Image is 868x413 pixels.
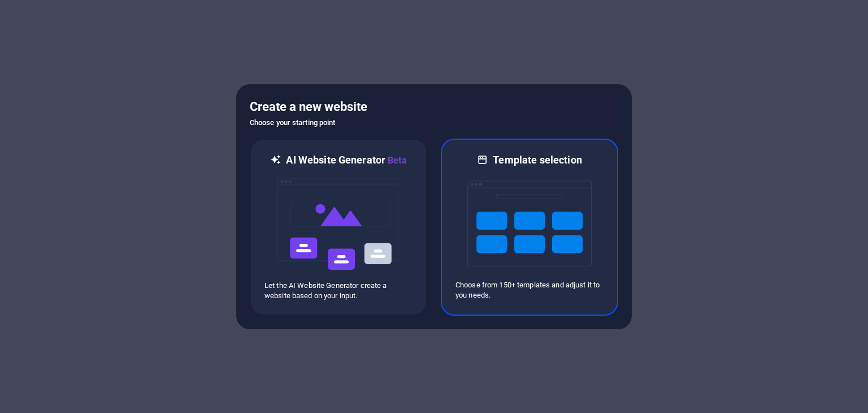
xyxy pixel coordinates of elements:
[385,155,407,166] span: Beta
[264,281,413,301] p: Let the AI Website Generator create a website based on your input.
[276,167,401,281] img: ai
[286,153,406,167] h6: AI Website Generator
[441,139,618,316] div: Template selectionChoose from 150+ templates and adjust it to you needs.
[250,116,618,130] h6: Choose your starting point
[250,98,618,116] h5: Create a new website
[250,139,427,316] div: AI Website GeneratorBetaaiLet the AI Website Generator create a website based on your input.
[493,153,581,167] h6: Template selection
[455,280,604,300] p: Choose from 150+ templates and adjust it to you needs.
